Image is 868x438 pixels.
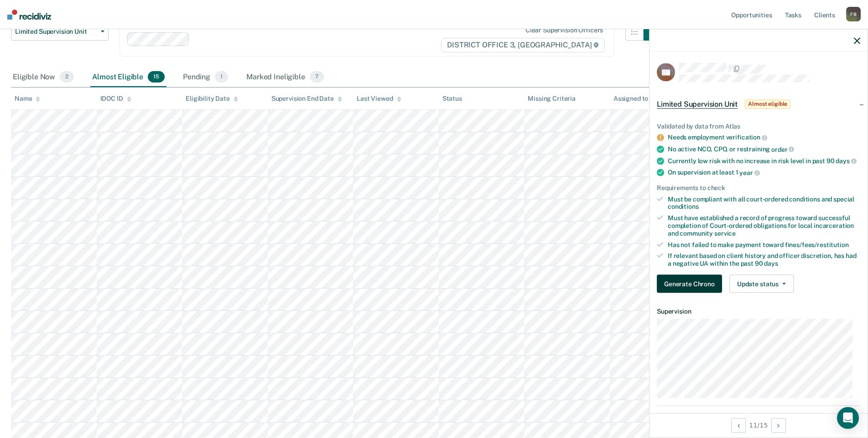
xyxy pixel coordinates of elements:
[528,95,576,103] div: Missing Criteria
[668,134,860,142] div: Needs employment verification
[7,10,51,20] img: Recidiviz
[668,241,860,248] div: Has not failed to make payment toward
[15,28,97,36] span: Limited Supervision Unit
[668,214,860,237] div: Must have established a record of progress toward successful completion of Court-ordered obligati...
[442,95,462,103] div: Status
[90,67,166,88] div: Almost Eligible
[714,229,736,237] span: service
[186,95,238,103] div: Eligibility Date
[657,274,722,293] button: Generate Chrono
[148,71,165,83] span: 15
[657,99,738,108] span: Limited Supervision Unit
[181,67,230,88] div: Pending
[745,99,790,108] span: Almost eligible
[657,122,860,130] div: Validated by data from Atlas
[215,71,228,83] span: 1
[613,95,656,103] div: Assigned to
[668,252,860,268] div: If relevant based on client history and officer discretion, has had a negative UA within the past 90
[15,95,40,103] div: Name
[771,145,794,153] span: order
[244,67,326,88] div: Marked Ineligible
[731,418,746,433] button: Previous Opportunity
[729,274,794,293] button: Update status
[657,274,726,293] a: Navigate to form link
[846,7,861,21] div: F B
[650,89,868,119] div: Limited Supervision UnitAlmost eligible
[100,95,131,103] div: IDOC ID
[271,95,342,103] div: Supervision End Date
[668,157,860,165] div: Currently low risk with no increase in risk level in past 90
[60,71,74,83] span: 2
[11,67,76,88] div: Eligible Now
[668,195,860,211] div: Must be compliant with all court-ordered conditions and special conditions
[836,157,856,165] span: days
[785,241,849,248] span: fines/fees/restitution
[668,169,860,177] div: On supervision at least 1
[525,26,603,34] div: Clear supervision officers
[310,71,324,83] span: 7
[668,145,860,153] div: No active NCO, CPO, or restraining
[739,169,759,176] span: year
[771,418,786,433] button: Next Opportunity
[657,184,860,191] div: Requirements to check
[764,260,778,267] span: days
[441,38,605,52] span: DISTRICT OFFICE 3, [GEOGRAPHIC_DATA]
[357,95,401,103] div: Last Viewed
[650,413,868,437] div: 11 / 15
[837,407,859,429] div: Open Intercom Messenger
[657,307,860,315] dt: Supervision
